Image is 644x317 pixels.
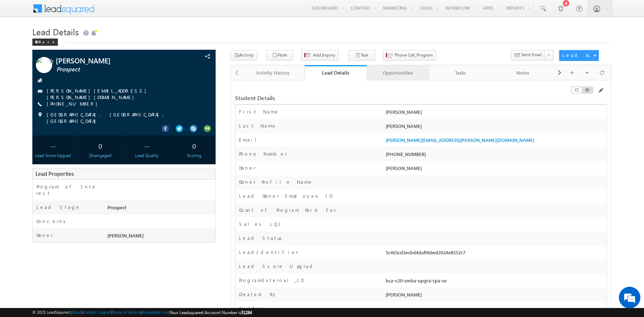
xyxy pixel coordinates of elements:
div: bca-v20-smba-upgra-spa-se [384,277,607,287]
div: Opportunities [373,68,423,77]
label: Count of Program Paid For [239,207,336,213]
div: -- [128,139,166,152]
div: Lead Quality [128,152,166,159]
span: [PERSON_NAME] [107,232,144,238]
label: Created By [239,291,277,298]
div: Scoring [175,152,213,159]
span: © 2025 LeadSquared | | | | | [32,309,252,316]
button: Phone Call_Program [383,50,436,61]
label: Lead Status [239,235,285,241]
label: LeadIdentifier [239,249,298,255]
a: Opportunities [367,65,429,80]
a: Back [32,38,61,44]
div: Notes [498,68,548,77]
a: Activity History [242,65,305,80]
label: Lead Stage [36,204,80,210]
label: Gender [239,305,264,312]
span: [PERSON_NAME] [386,165,422,171]
div: Activity History [248,68,298,77]
span: [PERSON_NAME] [56,57,170,64]
label: Program of Interest [36,183,99,196]
label: ProgramExternal_ID [239,277,304,283]
div: Back [32,39,58,46]
div: Minimize live chat window [118,4,135,21]
div: Chat with us now [37,38,121,47]
a: Contact Support [83,310,111,314]
button: Lead Actions [559,50,599,61]
a: Lead Details [305,65,367,80]
button: Activity [230,50,257,61]
em: Start Chat [98,222,130,232]
span: Lead Details [32,26,79,37]
div: -- [34,139,73,152]
label: Concerns [36,218,68,224]
label: Owner [36,232,53,238]
a: Notes [492,65,555,80]
img: d_60004797649_company_0_60004797649 [12,38,30,47]
span: Send Email [521,52,542,58]
label: Owner Profile Name [239,179,313,185]
div: [PERSON_NAME] [384,291,607,301]
span: Your Leadsquared Account Number is [170,310,252,315]
a: [PERSON_NAME][EMAIL_ADDRESS][PERSON_NAME][DOMAIN_NAME] [386,137,534,143]
a: [PERSON_NAME][EMAIL_ADDRESS][PERSON_NAME][DOMAIN_NAME] [47,88,150,100]
button: Task [348,50,375,61]
span: Phone Call_Program [395,52,433,58]
div: Disengaged [81,152,119,159]
a: Acceptable Use [142,310,169,314]
img: Profile photo [36,57,52,76]
div: 5c465cd3ecbd4daf066ed2024e8552c7 [384,249,607,259]
a: About [72,310,82,314]
div: Prospect [106,204,215,214]
div: [PERSON_NAME] [384,122,607,133]
div: [PERSON_NAME] [384,108,607,119]
label: Last Name [239,122,277,129]
a: Terms of Service [112,310,141,314]
div: Lead Actions [562,52,593,58]
button: Note [266,50,293,61]
div: Tasks [435,68,486,77]
span: [GEOGRAPHIC_DATA], [GEOGRAPHIC_DATA], [GEOGRAPHIC_DATA] [47,111,197,124]
label: Email [239,137,262,143]
span: 51284 [241,310,252,315]
span: Lead Properties [36,170,74,177]
div: 0 [175,139,213,152]
label: Lead Owner Employee ID [239,193,332,199]
a: Tasks [429,65,492,80]
label: Lead Score Upgrad [239,263,315,269]
button: Add Inquiry [301,50,339,61]
div: Lead Score Upgrad [34,152,73,159]
div: Lead Details [310,69,362,76]
div: [PHONE_NUMBER] [384,151,607,161]
textarea: Type your message and hit 'Enter' [9,67,131,216]
label: Owner [239,165,256,171]
button: Send Email [511,50,545,61]
span: [PHONE_NUMBER] [47,101,101,108]
span: Prospect [56,66,171,73]
div: 0 [81,139,119,152]
div: Student Details [235,95,480,101]
label: First Name [239,108,279,115]
label: Phone Number [239,151,287,157]
label: Sales LQI [239,221,283,227]
span: Add Inquiry [313,52,335,58]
